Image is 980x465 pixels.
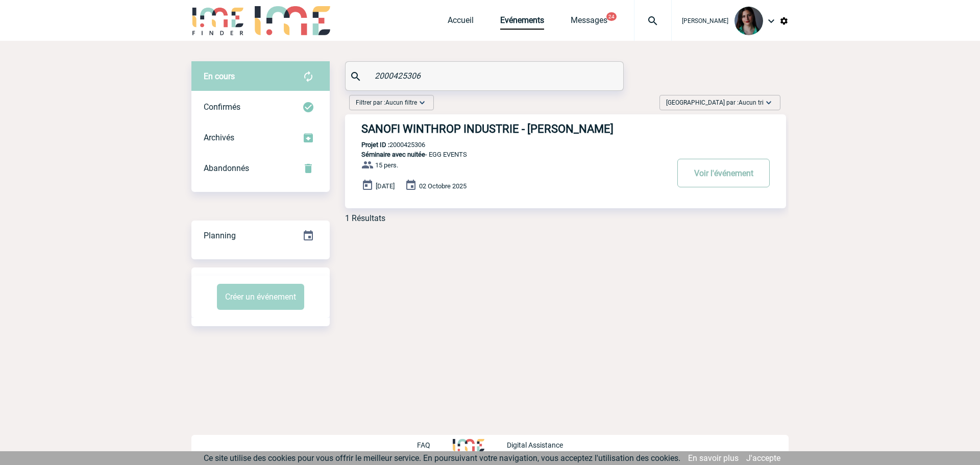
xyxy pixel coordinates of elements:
p: FAQ [417,441,430,449]
div: Retrouvez ici tous vos évènements avant confirmation [191,61,330,92]
div: 1 Résultats [345,213,385,223]
button: Voir l'événement [677,159,770,187]
a: SANOFI WINTHROP INDUSTRIE - [PERSON_NAME] [345,123,786,135]
span: Archivés [204,133,234,142]
span: Aucun filtre [385,99,417,106]
span: En cours [204,71,235,81]
a: Evénements [500,15,544,30]
a: Messages [571,15,607,30]
a: FAQ [417,439,453,449]
p: Digital Assistance [507,441,563,449]
img: 131235-0.jpeg [734,7,763,35]
img: baseline_expand_more_white_24dp-b.png [764,97,774,108]
span: Aucun tri [739,99,764,106]
span: Ce site utilise des cookies pour vous offrir le meilleur service. En poursuivant votre navigation... [204,453,680,463]
span: 15 pers. [375,161,398,169]
h3: SANOFI WINTHROP INDUSTRIE - [PERSON_NAME] [361,123,668,135]
span: 02 Octobre 2025 [419,182,467,190]
div: Retrouvez ici tous les événements que vous avez décidé d'archiver [191,123,330,153]
input: Rechercher un événement par son nom [372,68,599,83]
b: Projet ID : [361,141,389,149]
a: En savoir plus [688,453,739,463]
div: Retrouvez ici tous vos événements organisés par date et état d'avancement [191,221,330,251]
img: baseline_expand_more_white_24dp-b.png [417,97,427,108]
a: Accueil [448,15,474,30]
span: Séminaire avec nuitée [361,151,425,158]
span: [DATE] [376,182,395,190]
div: Retrouvez ici tous vos événements annulés [191,153,330,184]
button: Créer un événement [217,284,304,310]
p: - EGG EVENTS [345,151,668,158]
span: Abandonnés [204,163,249,173]
p: 2000425306 [345,141,425,149]
span: Filtrer par : [356,97,417,108]
button: 24 [606,12,617,21]
img: IME-Finder [191,6,244,35]
a: Planning [191,220,330,250]
span: Confirmés [204,102,240,112]
span: Planning [204,231,236,240]
a: J'accepte [746,453,780,463]
img: http://www.idealmeetingsevents.fr/ [453,439,484,451]
span: [GEOGRAPHIC_DATA] par : [666,97,764,108]
span: [PERSON_NAME] [682,17,728,25]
